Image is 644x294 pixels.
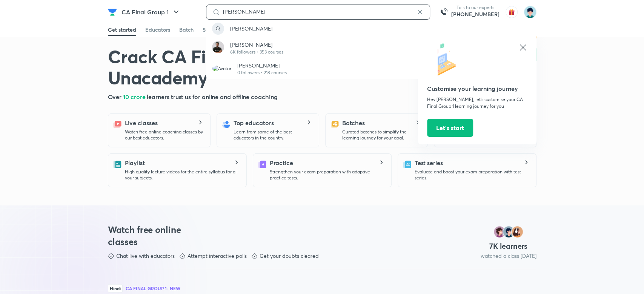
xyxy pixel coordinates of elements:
h4: 7 K learners [489,241,527,251]
p: Hey [PERSON_NAME], let’s customise your CA Final Group 1 learning journey for you [427,96,527,110]
p: Attempt interactive polls [188,252,247,260]
p: [PERSON_NAME] [230,41,283,49]
img: Company Logo [108,8,117,17]
h5: Customise your learning journey [427,84,527,93]
a: Get started [108,24,136,36]
p: Chat live with educators [116,252,175,260]
h5: Top educators [234,118,274,127]
p: Watch free online coaching classes by our best educators. [125,129,204,141]
p: Get your doubts cleared [260,252,319,260]
div: Get started [108,26,136,34]
img: avatar [506,6,518,18]
p: CA Final Group 1- New [126,286,180,291]
button: Let’s start [427,119,473,137]
span: Hindi [108,284,123,292]
p: 6K followers • 353 courses [230,49,283,55]
button: CA Final Group 1 [117,5,185,20]
p: [PERSON_NAME] [230,24,272,32]
h5: Playlist [125,158,145,167]
a: Avatar[PERSON_NAME]0 followers • 218 courses [206,58,438,79]
p: [PERSON_NAME] [237,61,287,69]
a: Store [203,24,215,36]
h5: Live classes [125,118,158,127]
img: Priyanka Ramchandani [524,6,536,18]
p: Learn from some of the best educators in the country. [234,129,313,141]
a: Educators [145,24,170,36]
img: Avatar [212,65,231,72]
div: Store [203,26,215,34]
p: High quality lecture videos for the entire syllabus for all your subjects. [125,169,240,181]
p: watched a class [DATE] [481,252,536,260]
div: Educators [145,26,170,34]
p: Curated batches to simplify the learning journey for your goal. [342,129,421,141]
p: Talk to our experts [451,5,500,11]
a: Batch [179,24,194,36]
h1: Crack CA Final Group 1 with Unacademy [108,46,349,88]
a: Avatar[PERSON_NAME]6K followers • 353 courses [206,38,438,58]
span: learners trust us for online and offline coaching [147,93,277,101]
h3: Watch free online classes [108,224,195,248]
span: 10 crore [123,93,147,101]
h5: Batches [342,118,365,127]
span: Over [108,93,123,101]
a: [PHONE_NUMBER] [451,11,500,18]
a: [PERSON_NAME] [206,20,438,38]
div: Batch [179,26,194,34]
p: 0 followers • 218 courses [237,69,287,76]
input: Search courses, test series and educators [220,9,416,15]
img: Avatar [212,41,224,53]
img: icon [427,43,461,77]
img: call-us [436,5,451,20]
h5: Practice [270,158,293,167]
h5: Test series [415,158,443,167]
p: Strengthen your exam preparation with adaptive practice tests. [270,169,385,181]
p: Evaluate and boost your exam preparation with test series. [415,169,530,181]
